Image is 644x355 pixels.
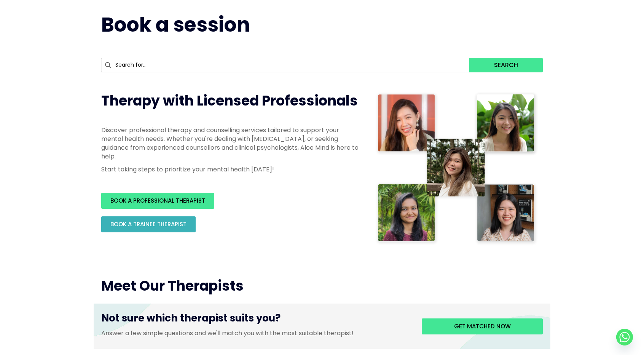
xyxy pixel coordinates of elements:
[375,91,538,246] img: Therapist collage
[101,216,196,232] a: BOOK A TRAINEE THERAPIST
[101,11,250,38] span: Book a session
[101,276,244,296] span: Meet Our Therapists
[469,58,543,72] button: Search
[101,311,410,329] h3: Not sure which therapist suits you?
[101,126,360,161] p: Discover professional therapy and counselling services tailored to support your mental health nee...
[110,220,187,228] span: BOOK A TRAINEE THERAPIST
[101,193,214,209] a: BOOK A PROFESSIONAL THERAPIST
[101,58,469,72] input: Search for...
[454,322,511,330] span: Get matched now
[101,165,360,174] p: Start taking steps to prioritize your mental health [DATE]!
[110,197,205,205] span: BOOK A PROFESSIONAL THERAPIST
[101,329,410,337] p: Answer a few simple questions and we'll match you with the most suitable therapist!
[616,329,633,345] a: Whatsapp
[422,318,543,334] a: Get matched now
[101,91,358,110] span: Therapy with Licensed Professionals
